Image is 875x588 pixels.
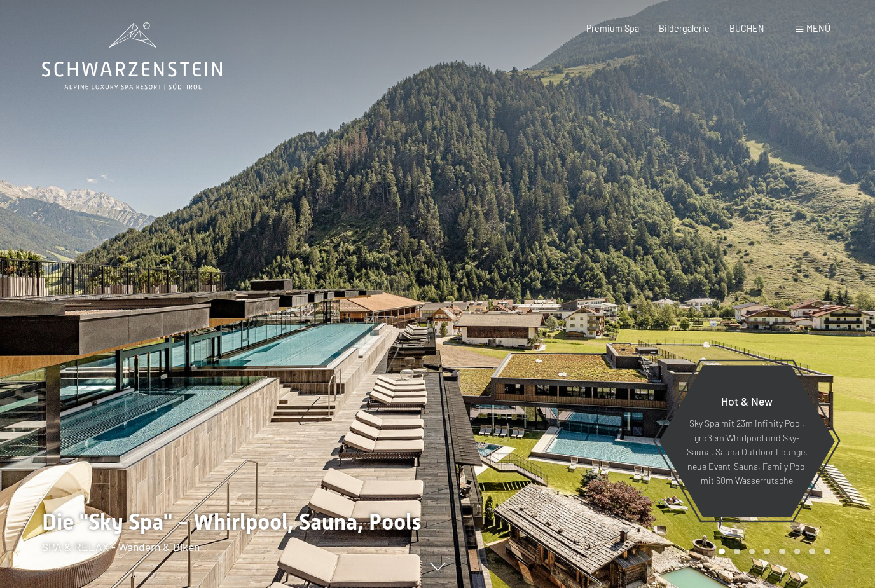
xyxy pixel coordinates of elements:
div: Carousel Page 4 [764,549,770,555]
div: Carousel Page 1 (Current Slide) [719,549,725,555]
a: Premium Spa [586,23,639,34]
div: Carousel Page 3 [749,549,755,555]
p: Sky Spa mit 23m Infinity Pool, großem Whirlpool und Sky-Sauna, Sauna Outdoor Lounge, neue Event-S... [686,416,808,488]
div: Carousel Page 5 [779,549,785,555]
span: Hot & New [721,394,773,408]
div: Carousel Pagination [714,549,830,555]
span: Menü [806,23,830,34]
div: Carousel Page 2 [734,549,740,555]
div: Carousel Page 7 [809,549,815,555]
a: Hot & New Sky Spa mit 23m Infinity Pool, großem Whirlpool und Sky-Sauna, Sauna Outdoor Lounge, ne... [658,364,836,518]
div: Carousel Page 8 [824,549,830,555]
a: BUCHEN [729,23,764,34]
a: Bildergalerie [659,23,710,34]
div: Carousel Page 6 [794,549,801,555]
